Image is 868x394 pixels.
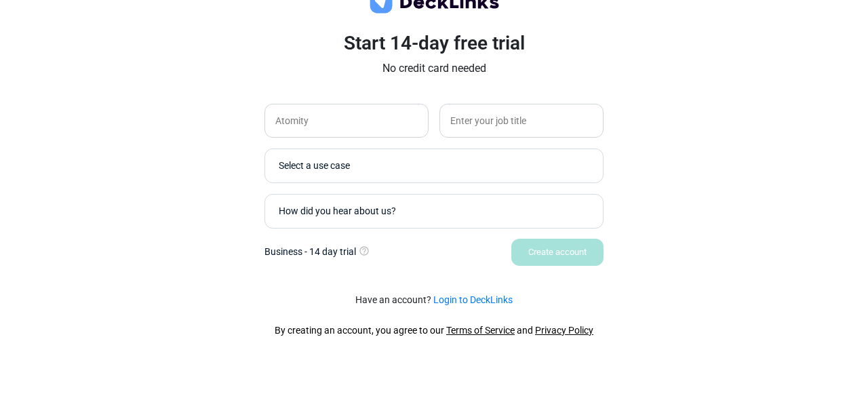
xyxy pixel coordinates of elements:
[279,159,596,173] div: Select a use case
[264,104,429,138] input: Enter your company name
[264,32,604,55] h3: Start 14-day free trial
[433,294,513,305] a: Login to DeckLinks
[275,323,593,338] div: By creating an account, you agree to our and
[535,325,593,336] a: Privacy Policy
[355,293,513,307] small: Have an account?
[279,204,596,218] div: How did you hear about us?
[446,325,515,336] a: Terms of Service
[439,104,604,138] input: Enter your job title
[264,60,604,77] p: No credit card needed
